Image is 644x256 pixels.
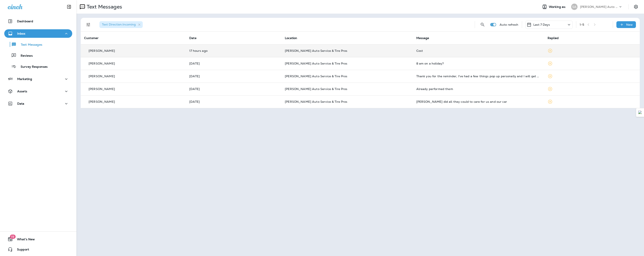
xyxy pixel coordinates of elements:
[416,100,541,103] div: Sullivan's did all they could to care for us and our car
[16,54,33,58] p: Reviews
[4,235,72,243] button: 19What's New
[89,75,115,78] p: [PERSON_NAME]
[632,3,640,11] button: Settings
[416,87,541,91] div: Already performed them
[84,20,93,29] button: Filters
[13,248,29,253] span: Support
[17,102,24,105] p: Data
[638,111,642,114] img: Detect Auto
[4,17,72,25] button: Dashboard
[416,49,541,52] div: Cost
[10,235,16,239] span: 19
[89,87,115,91] p: [PERSON_NAME]
[189,75,278,78] p: Aug 29, 2025 10:23 AM
[285,87,347,91] span: [PERSON_NAME] Auto Service & Tire Pros
[17,77,32,81] p: Marketing
[4,29,72,38] button: Inbox
[4,245,72,254] button: Support
[89,62,115,65] p: [PERSON_NAME]
[416,75,541,78] div: Thank you for the reminder, I've had a few things pop up personally and I will get back to you so...
[4,87,72,96] button: Assets
[285,62,347,65] span: [PERSON_NAME] Auto Service & Tire Pros
[99,21,143,28] div: Text Direction:Incoming
[416,62,541,65] div: 8 am on a holiday?
[189,62,278,65] p: Sep 1, 2025 09:16 AM
[189,36,196,40] span: Date
[189,100,278,103] p: Aug 28, 2025 04:41 PM
[285,49,347,53] span: [PERSON_NAME] Auto Service & Tire Pros
[4,40,72,49] button: Text Messages
[500,23,518,26] p: Auto refresh
[571,4,578,10] div: SA
[4,75,72,83] button: Marketing
[16,65,48,69] p: Survey Responses
[4,99,72,108] button: Data
[189,87,278,91] p: Aug 29, 2025 10:08 AM
[4,62,72,71] button: Survey Responses
[102,23,136,26] span: Text Direction : Incoming
[17,90,27,93] p: Assets
[17,20,33,23] p: Dashboard
[580,23,584,26] div: 1 - 5
[17,43,42,47] p: Text Messages
[533,23,550,26] p: Last 7 Days
[17,32,25,35] p: Inbox
[626,23,633,26] p: New
[285,74,347,78] span: [PERSON_NAME] Auto Service & Tire Pros
[416,36,429,40] span: Message
[580,5,618,8] p: [PERSON_NAME] Auto Service & Tire Pros
[89,49,115,52] p: [PERSON_NAME]
[13,238,35,243] span: What's New
[85,4,122,10] p: Text Messages
[189,49,278,52] p: Sep 2, 2025 04:11 PM
[285,36,297,40] span: Location
[89,100,115,103] p: [PERSON_NAME]
[84,36,99,40] span: Customer
[549,5,567,9] span: Working as:
[63,3,75,11] button: Collapse Sidebar
[478,20,487,29] button: Search Messages
[4,51,72,60] button: Reviews
[548,36,559,40] span: Replied
[285,100,347,104] span: [PERSON_NAME] Auto Service & Tire Pros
